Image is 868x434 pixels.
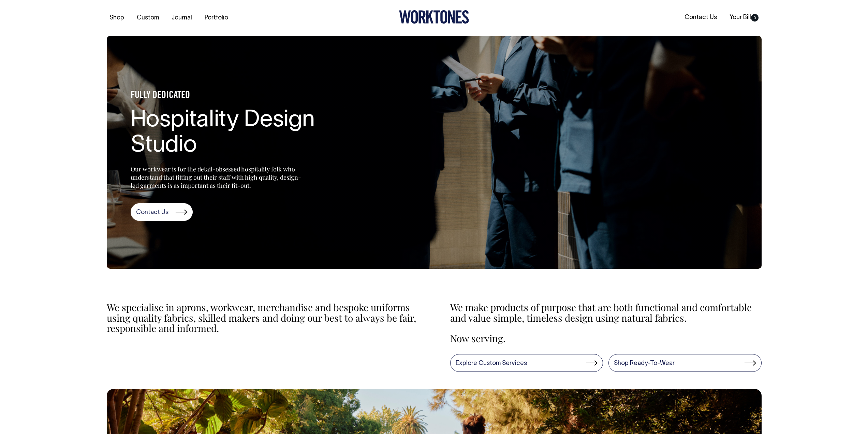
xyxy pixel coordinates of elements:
a: Shop Ready-To-Wear [608,354,761,372]
p: We make products of purpose that are both functional and comfortable and value simple, timeless d... [450,302,762,323]
a: Shop [107,12,127,24]
a: Portfolio [202,12,231,24]
a: Explore Custom Services [450,354,603,372]
p: Now serving. [450,333,762,344]
a: Journal [169,12,195,24]
a: Contact Us [682,12,720,23]
h1: Hospitality Design Studio [131,108,335,159]
h4: FULLY DEDICATED [131,90,335,101]
a: Contact Us [131,203,193,221]
a: Custom [134,12,162,24]
span: 0 [751,14,759,22]
a: Your Bill0 [727,12,761,23]
p: We specialise in aprons, workwear, merchandise and bespoke uniforms using quality fabrics, skille... [107,302,418,334]
p: Our workwear is for the detail-obsessed hospitality folk who understand that fitting out their st... [131,165,301,190]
